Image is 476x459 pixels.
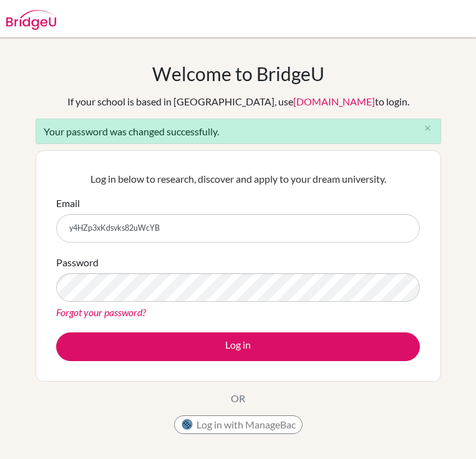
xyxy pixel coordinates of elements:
a: Forgot your password? [56,306,146,318]
label: Password [56,255,99,270]
div: Your password was changed successfully. [36,118,441,144]
p: OR [231,391,245,406]
button: Log in with ManageBac [174,415,303,434]
button: Close [415,119,440,138]
label: Email [56,196,80,211]
a: [DOMAIN_NAME] [293,95,375,107]
div: If your school is based in [GEOGRAPHIC_DATA], use to login. [67,94,409,109]
i: close [423,123,432,133]
img: Bridge-U [6,10,56,30]
button: Log in [56,332,420,361]
p: Log in below to research, discover and apply to your dream university. [56,172,420,186]
h1: Welcome to BridgeU [152,62,324,85]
